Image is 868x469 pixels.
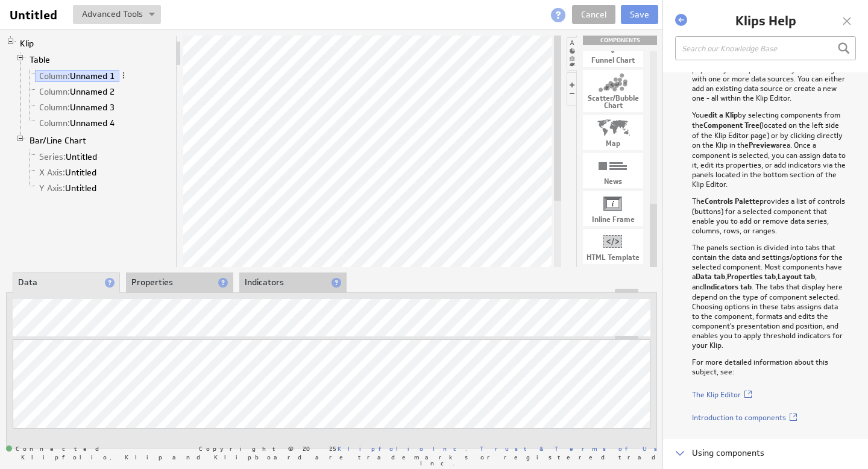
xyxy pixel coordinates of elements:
[39,118,70,128] span: Column:
[583,216,643,223] div: Inline Frame
[567,72,576,105] li: Hide or show the component controls palette
[663,439,868,465] div: Using components
[692,357,846,376] p: For more detailed information about this subject, see:
[338,444,467,453] a: Klipfolio Inc.
[12,454,862,466] span: Klipfolio, Klip and Klipboard are trademarks or registered trademarks of Klipfolio Inc.
[567,37,577,71] li: Hide or show the component palette
[119,71,128,80] span: More actions
[692,383,846,399] a: The Klip Editor
[727,272,776,282] strong: Properties tab
[675,36,856,60] input: Search our Knowledge Base
[126,272,233,293] li: Properties
[692,406,846,422] a: Introduction to components
[692,242,846,350] p: The panels section is divided into tabs that contain the data and settings/options for the select...
[13,272,120,293] li: Data
[35,117,119,129] a: Column: Unnamed 4
[692,110,846,189] p: You by selecting components from the (located on the left side of the Klip Editor page) or by cli...
[704,110,738,120] strong: edit a Klip
[583,57,643,64] div: Funnel Chart
[583,178,643,185] div: News
[572,5,615,24] a: Cancel
[696,272,725,282] strong: Data tab
[35,151,102,163] a: Series: Untitled
[583,95,643,109] div: Scatter/Bubble Chart
[149,13,155,17] img: button-savedrop.png
[39,71,70,81] span: Column:
[690,12,841,30] h1: Klips Help
[35,101,119,113] a: Column: Unnamed 3
[583,254,643,261] div: HTML Template
[583,140,643,147] div: Map
[239,272,347,293] li: Indicators
[704,282,752,292] strong: Indicators tab
[583,36,657,45] div: Drag & drop components onto the workspace
[749,140,776,150] strong: Preview
[5,5,66,25] input: Untitled
[39,151,66,162] span: Series:
[6,445,106,453] span: Connected: ID: dpnc-24 Online: true
[35,166,101,178] a: X Axis: Untitled
[39,102,70,113] span: Column:
[703,121,759,130] strong: Component Tree
[39,183,65,194] span: Y Axis:
[705,197,759,206] strong: Controls Palette
[778,272,815,282] strong: Layout tab
[621,5,658,24] button: Save
[480,444,675,453] a: Trust & Terms of Use
[35,70,119,82] a: Column: Unnamed 1
[25,134,91,146] a: Bar/Line Chart
[39,167,65,178] span: X Axis:
[692,196,846,235] p: The provides a list of controls (buttons) for a selected component that enable you to add or remo...
[35,86,119,98] a: Column: Unnamed 2
[199,445,467,452] span: Copyright © 2025
[25,54,55,66] a: Table
[16,37,39,49] a: Klip
[39,86,70,97] span: Column:
[35,182,101,194] a: Y Axis: Untitled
